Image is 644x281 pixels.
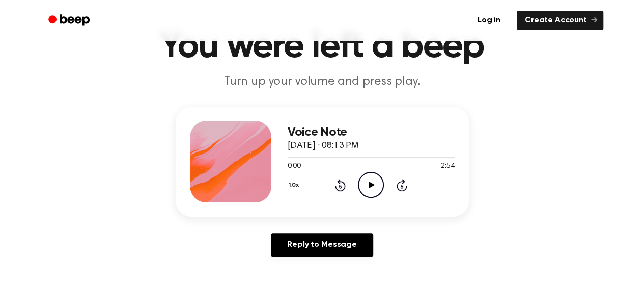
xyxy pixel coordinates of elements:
[441,161,454,172] span: 2:54
[288,161,301,172] span: 0:00
[271,233,373,257] a: Reply to Message
[62,29,583,65] h1: You were left a beep
[517,11,603,30] a: Create Account
[41,11,99,31] a: Beep
[288,141,359,150] span: [DATE] · 08:13 PM
[127,73,518,90] p: Turn up your volume and press play.
[467,9,511,32] a: Log in
[288,125,455,139] h3: Voice Note
[288,176,303,194] button: 1.0x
